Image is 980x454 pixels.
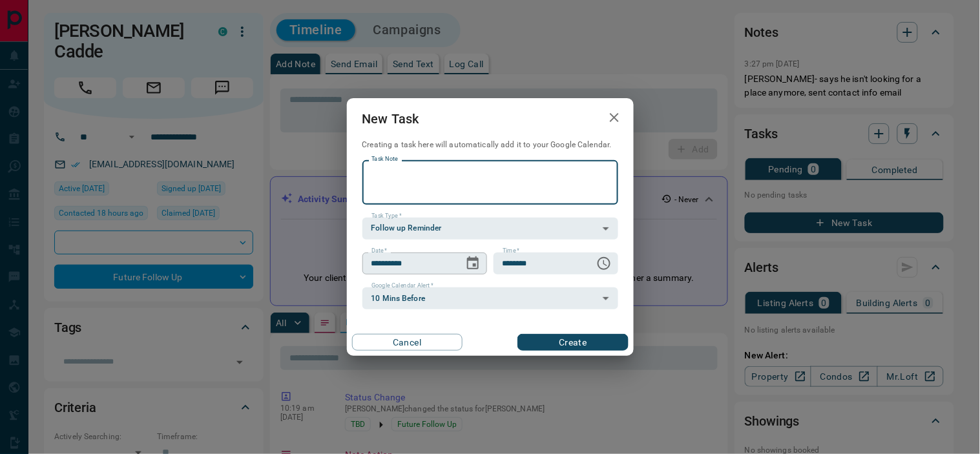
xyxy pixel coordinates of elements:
button: Create [517,334,628,351]
label: Task Type [371,212,402,220]
div: Follow up Reminder [362,218,618,240]
p: Creating a task here will automatically add it to your Google Calendar. [362,139,618,150]
label: Google Calendar Alert [371,282,433,290]
button: Cancel [352,334,463,351]
label: Date [371,247,388,255]
div: 10 Mins Before [362,287,618,309]
label: Task Note [371,155,398,163]
button: Choose time, selected time is 6:00 AM [591,251,617,276]
h2: New Task [347,98,435,139]
button: Choose date, selected date is Oct 16, 2025 [460,251,486,276]
label: Time [503,247,519,255]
